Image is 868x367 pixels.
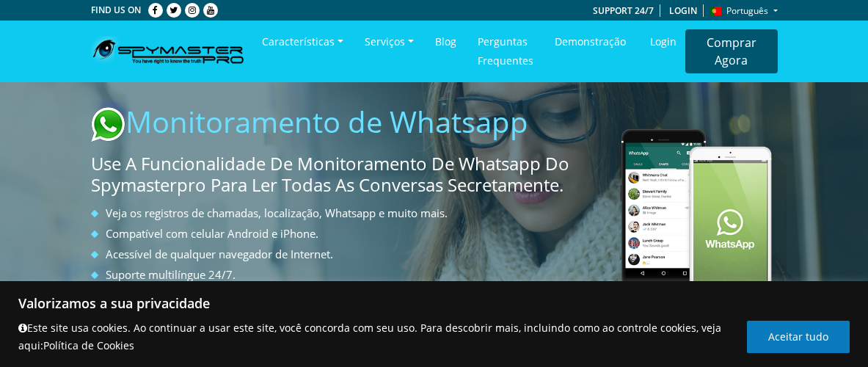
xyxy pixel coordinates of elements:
[726,4,768,17] span: Português
[43,338,134,352] a: Política de Cookies
[747,321,850,353] button: Aceitar tudo
[587,4,660,17] a: Support 24/7
[91,264,602,284] li: Suporte multilíngue 24/7.
[710,1,777,21] button: Português
[91,153,602,196] h6: Use a funcionalidade de monitoramento de Whatsapp do Spymasterpro para ler todas as conversas sec...
[429,21,462,63] a: Blog
[91,36,244,66] img: SpymasterPro
[91,107,125,142] img: Whatsapp Tracking
[91,104,602,142] h4: Monitoramento de Whatsapp
[549,21,632,63] a: Demonstração
[359,21,420,66] a: Serviços
[472,21,539,82] a: Perguntas frequentes
[91,202,602,222] li: Veja os registros de chamadas, localização, Whatsapp e muito mais.
[91,243,602,264] li: Acessível de qualquer navegador de Internet.
[685,29,778,73] a: Comprar Agora
[18,294,850,312] p: Valorizamos a sua privacidade
[642,21,685,63] a: Login
[18,319,736,355] p: Este site usa cookies. Ao continuar a usar este site, você concorda com seu uso. Para descobrir m...
[91,1,141,20] p: Find us on
[256,21,349,66] a: Características
[91,222,602,243] li: Compatível com celular Android e iPhone.
[663,4,704,17] a: Login
[610,118,787,319] img: Monitoramento de WhatsApp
